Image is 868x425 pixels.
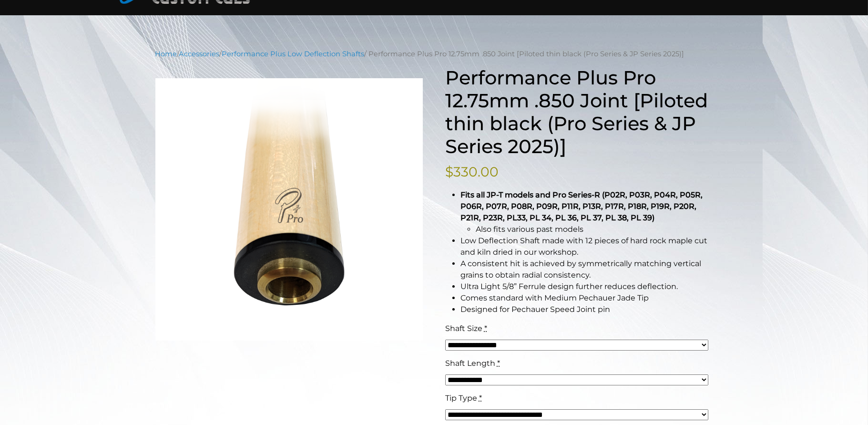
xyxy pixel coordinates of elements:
[155,49,713,59] nav: Breadcrumb
[179,50,220,58] a: Accessories
[476,224,713,235] li: Also fits various past models
[479,394,482,403] abbr: required
[445,394,477,403] span: Tip Type
[445,164,453,180] span: $
[460,190,703,222] strong: Fits all JP-T models and Pro Series-R (P02R, P03R, P04R, P05R, P06R, P07R, P08R, P09R, P11R, P13R...
[155,78,423,341] img: camelot-pro.png
[460,235,713,258] li: Low Deflection Shaft made with 12 pieces of hard rock maple cut and kiln dried in our workshop.
[484,324,487,333] abbr: required
[222,50,365,58] a: Performance Plus Low Deflection Shafts
[460,281,713,292] li: Ultra Light 5/8” Ferrule design further reduces deflection.
[460,258,713,281] li: A consistent hit is achieved by symmetrically matching vertical grains to obtain radial consistency.
[445,164,499,180] bdi: 330.00
[155,50,177,58] a: Home
[497,359,500,368] abbr: required
[445,359,495,368] span: Shaft Length
[445,66,713,158] h1: Performance Plus Pro 12.75mm .850 Joint [Piloted thin black (Pro Series & JP Series 2025)]
[460,304,713,315] li: Designed for Pechauer Speed Joint pin
[445,324,482,333] span: Shaft Size
[460,292,713,304] li: Comes standard with Medium Pechauer Jade Tip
